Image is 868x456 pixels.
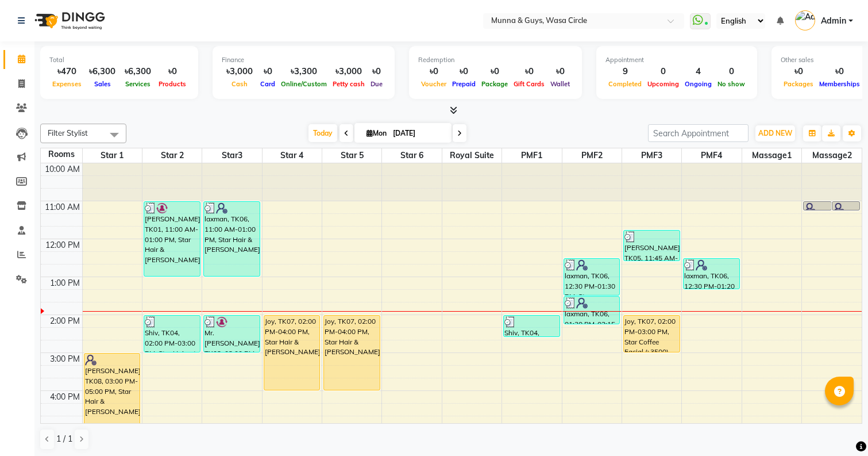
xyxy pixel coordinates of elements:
[144,202,200,276] div: [PERSON_NAME], TK01, 11:00 AM-01:00 PM, Star Hair & [PERSON_NAME]
[742,148,801,163] span: Massage1
[802,148,862,163] span: Massage2
[263,148,322,163] span: Star 4
[204,202,260,276] div: laxman, TK06, 11:00 AM-01:00 PM, Star Hair & [PERSON_NAME]
[41,148,82,160] div: Rooms
[562,148,622,163] span: PMF2
[278,80,330,88] span: Online/Custom
[330,65,368,78] div: ৳3,000
[84,65,120,78] div: ৳6,300
[684,259,739,289] div: laxman, TK06, 12:30 PM-01:20 PM, Star Herbal Oil Massage
[564,297,620,324] div: laxman, TK06, 01:30 PM-02:15 PM, Star Pedicure
[442,148,501,163] span: Royal Suite
[330,80,368,88] span: Petty cash
[324,316,380,390] div: Joy, TK07, 02:00 PM-04:00 PM, Star Hair & [PERSON_NAME]
[48,128,88,137] span: Filter Stylist
[622,148,681,163] span: PMF3
[624,316,680,352] div: Joy, TK07, 02:00 PM-03:00 PM, Star Coffee Facial (৳3500)
[122,80,153,88] span: Services
[624,231,680,260] div: [PERSON_NAME], TK05, 11:45 AM-12:35 PM, Star Herbal Oil Massage
[418,80,449,88] span: Voucher
[418,65,449,78] div: ৳0
[48,391,82,403] div: 4:00 PM
[511,65,547,78] div: ৳0
[156,65,189,78] div: ৳0
[322,148,381,163] span: Star 5
[715,80,748,88] span: No show
[257,65,278,78] div: ৳0
[48,353,82,365] div: 3:00 PM
[682,80,715,88] span: Ongoing
[648,124,749,142] input: Search Appointment
[264,316,320,390] div: Joy, TK07, 02:00 PM-04:00 PM, Star Hair & [PERSON_NAME]
[144,316,200,352] div: Shiv, TK04, 02:00 PM-03:00 PM, Star Haircut
[382,148,441,163] span: Star 6
[816,80,863,88] span: Memberships
[418,55,573,65] div: Redemption
[222,55,385,65] div: Finance
[142,148,202,163] span: Star 2
[43,163,82,175] div: 10:00 AM
[49,65,84,78] div: ৳470
[781,65,816,78] div: ৳0
[547,80,573,88] span: Wallet
[820,410,857,444] iframe: chat widget
[278,65,330,78] div: ৳3,300
[645,80,682,88] span: Upcoming
[795,10,815,30] img: Admin
[755,125,795,141] button: ADD NEW
[832,202,860,210] div: Ifty, TK03, 11:00 AM-11:15 AM, Star Whitening Facial
[84,354,140,428] div: [PERSON_NAME], TK08, 03:00 PM-05:00 PM, Star Hair & [PERSON_NAME]
[781,80,816,88] span: Packages
[682,65,715,78] div: 4
[43,201,82,213] div: 11:00 AM
[502,148,561,163] span: PMF1
[91,80,114,88] span: Sales
[605,80,645,88] span: Completed
[449,65,479,78] div: ৳0
[479,80,511,88] span: Package
[645,65,682,78] div: 0
[605,65,645,78] div: 9
[43,239,82,251] div: 12:00 PM
[479,65,511,78] div: ৳0
[368,65,385,78] div: ৳0
[389,125,447,142] input: 2025-09-01
[564,259,620,295] div: laxman, TK06, 12:30 PM-01:30 PM, Star Manicure
[49,55,189,65] div: Total
[715,65,748,78] div: 0
[816,65,863,78] div: ৳0
[682,148,741,163] span: PMF4
[202,148,261,163] span: Star3
[368,80,385,88] span: Due
[449,80,479,88] span: Prepaid
[504,316,560,336] div: Shiv, TK04, 02:00 PM-02:35 PM, Star Head Massage Without Oil (৳400)
[120,65,156,78] div: ৳6,300
[204,316,260,352] div: Mr. [PERSON_NAME], TK02, 02:00 PM-03:00 PM, Star Haircut
[222,65,257,78] div: ৳3,000
[605,55,748,65] div: Appointment
[511,80,547,88] span: Gift Cards
[804,202,831,210] div: Ifty, TK03, 11:00 AM-11:15 AM, Star Haircut
[229,80,250,88] span: Cash
[48,277,82,289] div: 1:00 PM
[257,80,278,88] span: Card
[49,80,84,88] span: Expenses
[364,129,389,137] span: Mon
[83,148,142,163] span: Star 1
[547,65,573,78] div: ৳0
[308,124,337,142] span: Today
[48,315,82,327] div: 2:00 PM
[156,80,189,88] span: Products
[56,433,72,445] span: 1 / 1
[758,129,792,137] span: ADD NEW
[29,5,108,37] img: logo
[821,15,846,27] span: Admin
